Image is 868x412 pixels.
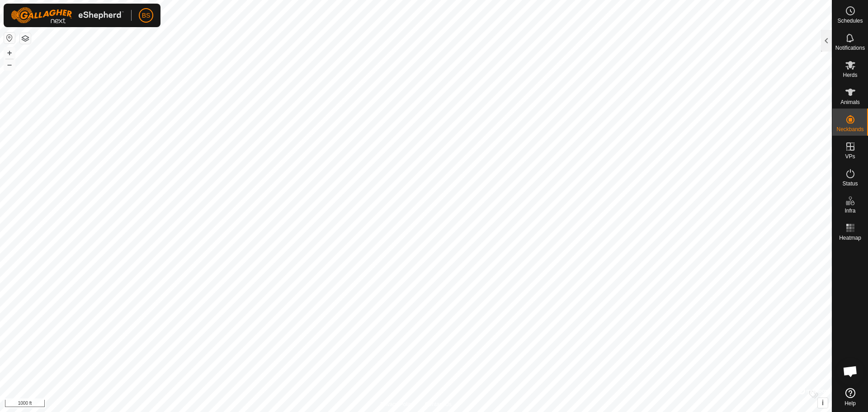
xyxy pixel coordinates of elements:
span: Neckbands [836,127,863,132]
button: i [818,398,828,408]
div: Open chat [837,358,864,385]
span: Help [844,401,856,406]
button: Map Layers [20,33,31,44]
span: VPs [845,154,855,159]
a: Contact Us [425,400,452,408]
img: Gallagher Logo [11,7,124,24]
a: Privacy Policy [380,400,414,408]
button: Reset Map [4,33,15,43]
span: Heatmap [839,235,861,241]
a: Help [832,384,868,410]
button: + [4,47,15,58]
span: i [822,399,824,407]
span: Infra [844,208,855,213]
span: Schedules [837,18,863,24]
span: Status [842,181,858,186]
button: – [4,59,15,70]
span: BS [142,11,151,20]
span: Herds [843,72,857,78]
span: Notifications [835,45,865,51]
span: Animals [840,99,860,105]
